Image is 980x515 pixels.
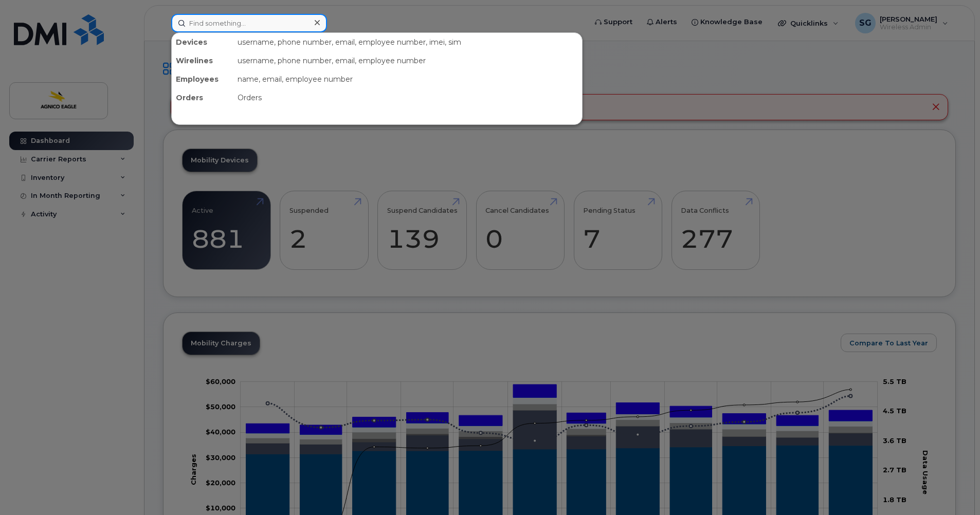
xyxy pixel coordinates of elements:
[233,51,582,70] div: username, phone number, email, employee number
[233,88,582,107] div: Orders
[233,33,582,51] div: username, phone number, email, employee number, imei, sim
[172,88,233,107] div: Orders
[172,33,233,51] div: Devices
[172,51,233,70] div: Wirelines
[233,70,582,88] div: name, email, employee number
[172,70,233,88] div: Employees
